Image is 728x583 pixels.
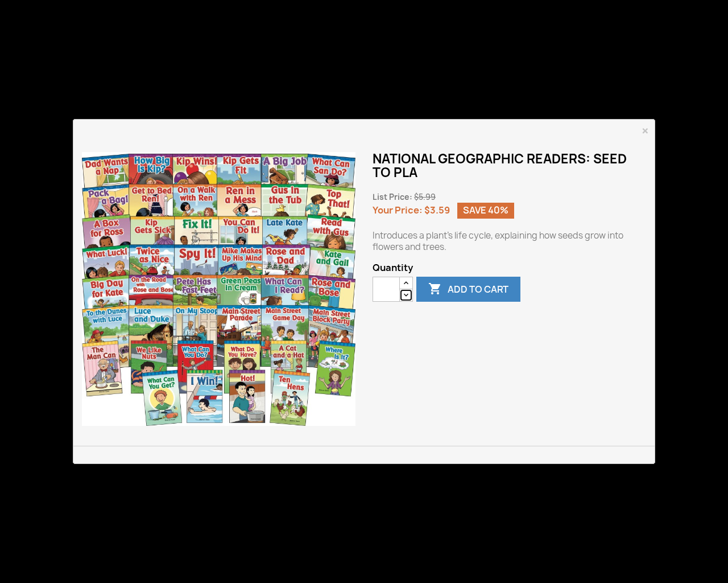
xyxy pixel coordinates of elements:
h1: National Geographic Readers: Seed to Pla [373,152,646,179]
button: Add to cart [416,277,520,302]
span: $3.59 [424,204,450,216]
span: $5.99 [414,192,436,202]
p: Introduces a plant's life cycle, explaining how seeds grow into flowers and trees. [373,230,646,253]
img: Targeted Phonics Grades K-1 (Set of 46) [82,152,355,426]
button: Close [642,124,649,138]
span: List Price: [373,192,412,202]
span: Save 40% [457,203,514,219]
span: Your Price: [373,204,423,216]
input: Quantity [373,277,400,302]
span: × [642,121,649,141]
i:  [428,283,442,297]
span: Quantity [373,262,646,273]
